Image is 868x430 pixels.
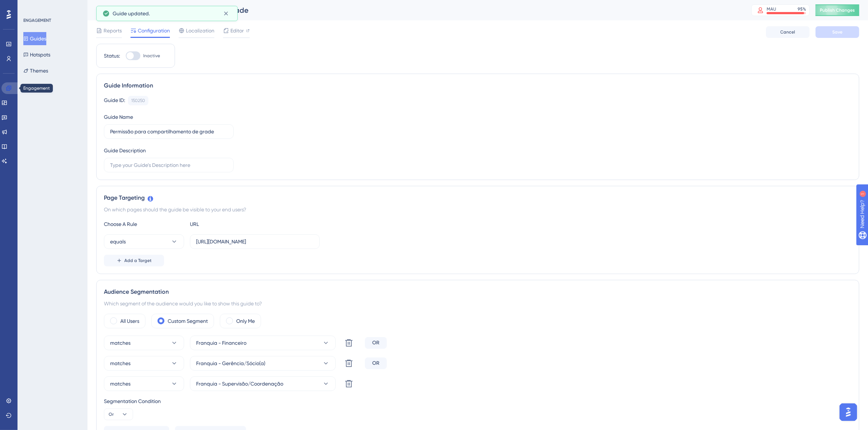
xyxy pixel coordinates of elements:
div: OR [365,357,387,369]
span: Guide updated. [113,9,150,18]
input: Type your Guide’s Name here [110,128,227,136]
span: Editor [230,26,244,35]
label: Custom Segment [168,317,208,325]
button: matches [104,336,184,350]
button: Publish Changes [816,4,859,16]
button: matches [104,376,184,391]
label: Only Me [236,317,255,325]
div: Segmentation Condition [104,397,852,406]
span: Inactive [143,53,160,59]
span: Franquia - Supervisão/Coordenação [196,379,283,388]
span: Need Help? [17,2,46,11]
span: Franquia - Gerência/Sócio(a) [196,359,265,368]
span: equals [110,237,126,246]
button: Franquia - Gerência/Sócio(a) [190,356,336,371]
div: Guide ID: [104,96,125,105]
div: 150250 [131,98,145,103]
div: On which pages should the guide be visible to your end users? [104,205,852,214]
span: Franquia - Financeiro [196,339,246,347]
div: Permissão para compartilhamento de grade [96,5,733,15]
div: OR [365,337,387,349]
div: 95 % [798,6,806,12]
div: Guide Name [104,113,133,121]
span: matches [110,359,131,368]
span: Publish Changes [820,7,855,13]
label: All Users [120,317,139,325]
div: Page Targeting [104,193,852,202]
div: Which segment of the audience would you like to show this guide to? [104,299,852,308]
input: Type your Guide’s Description here [110,161,227,169]
span: matches [110,339,131,347]
button: matches [104,356,184,371]
span: Cancel [781,29,795,35]
div: Guide Information [104,81,852,90]
span: Add a Target [124,258,152,263]
button: Or [104,408,133,420]
span: Reports [104,26,122,35]
button: equals [104,234,184,249]
span: Save [832,29,842,35]
div: 1 [51,4,53,9]
div: ENGAGEMENT [23,17,51,23]
button: Themes [23,64,48,77]
span: Configuration [138,26,170,35]
button: Cancel [766,26,810,38]
button: Franquia - Supervisão/Coordenação [190,376,336,391]
span: Localization [186,26,214,35]
button: Guides [23,32,46,45]
button: Save [816,26,859,38]
div: MAU [767,6,776,12]
input: yourwebsite.com/path [196,238,314,246]
div: Audience Segmentation [104,288,852,296]
div: Status: [104,51,120,60]
div: Guide Description [104,146,146,155]
button: Hotspots [23,48,50,61]
button: Add a Target [104,255,164,266]
iframe: UserGuiding AI Assistant Launcher [837,401,859,423]
div: Choose A Rule [104,220,184,228]
span: matches [110,379,131,388]
span: Or [109,411,114,417]
button: Franquia - Financeiro [190,336,336,350]
div: URL [190,220,270,228]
